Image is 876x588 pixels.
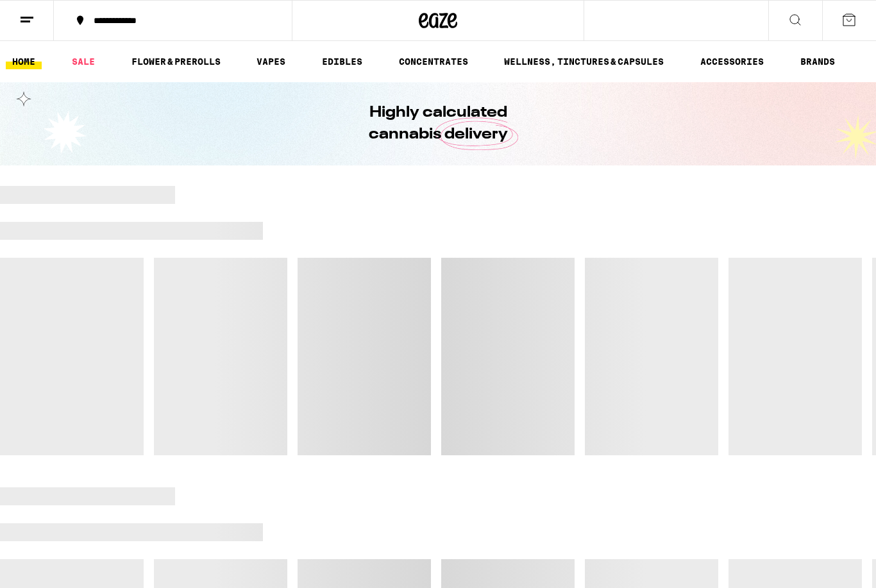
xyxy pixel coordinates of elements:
[65,54,101,69] a: SALE
[794,54,841,69] a: BRANDS
[498,54,670,69] a: WELLNESS, TINCTURES & CAPSULES
[6,54,42,69] a: HOME
[250,54,292,69] a: VAPES
[332,102,544,146] h1: Highly calculated cannabis delivery
[392,54,475,69] a: CONCENTRATES
[694,54,770,69] a: ACCESSORIES
[125,54,227,69] a: FLOWER & PREROLLS
[316,54,369,69] a: EDIBLES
